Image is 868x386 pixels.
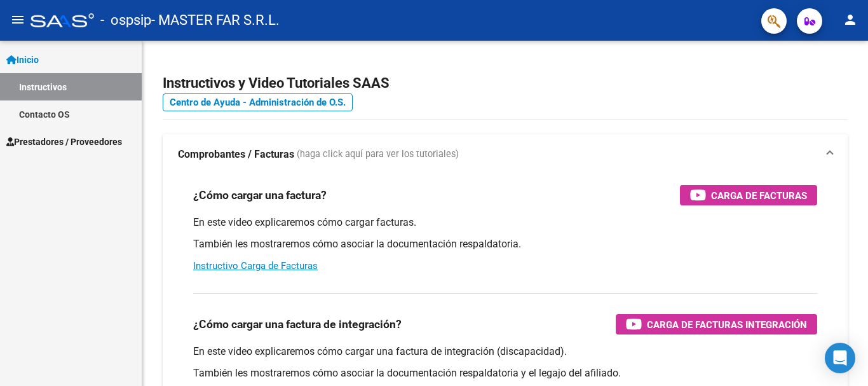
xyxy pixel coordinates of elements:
h3: ¿Cómo cargar una factura? [193,186,327,204]
strong: Comprobantes / Facturas [178,148,294,162]
span: - ospsip [100,6,151,34]
button: Carga de Facturas [680,185,817,205]
span: Carga de Facturas [711,188,807,203]
a: Centro de Ayuda - Administración de O.S. [163,93,353,111]
div: Open Intercom Messenger [825,343,855,373]
p: En este video explicaremos cómo cargar una factura de integración (discapacidad). [193,345,817,359]
mat-icon: menu [10,12,25,27]
p: También les mostraremos cómo asociar la documentación respaldatoria. [193,237,817,251]
h2: Instructivos y Video Tutoriales SAAS [163,71,848,95]
span: Carga de Facturas Integración [647,317,807,333]
p: También les mostraremos cómo asociar la documentación respaldatoria y el legajo del afiliado. [193,366,817,380]
span: Inicio [6,53,39,67]
mat-icon: person [843,12,858,27]
span: (haga click aquí para ver los tutoriales) [297,148,459,162]
mat-expansion-panel-header: Comprobantes / Facturas (haga click aquí para ver los tutoriales) [163,134,848,175]
button: Carga de Facturas Integración [616,314,817,334]
p: En este video explicaremos cómo cargar facturas. [193,216,817,230]
h3: ¿Cómo cargar una factura de integración? [193,315,402,333]
a: Instructivo Carga de Facturas [193,260,318,272]
span: Prestadores / Proveedores [6,135,122,149]
span: - MASTER FAR S.R.L. [151,6,280,34]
